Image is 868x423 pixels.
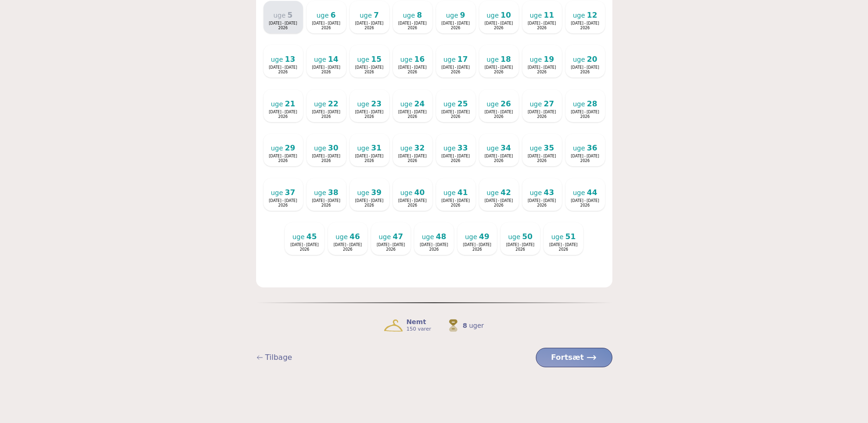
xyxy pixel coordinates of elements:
span: 17 [457,56,468,63]
span: - [454,199,457,203]
span: 10 [501,12,511,19]
span: uge [530,55,542,64]
span: [DATE] [457,111,469,114]
span: 2026 [484,115,513,119]
span: [DATE] [355,155,371,158]
span: [DATE] [457,155,469,158]
span: 47 [393,233,403,241]
span: [DATE] [457,66,469,70]
span: 2026 [484,159,513,163]
span: [DATE] [312,111,328,114]
span: - [540,21,544,26]
span: [DATE] [392,243,405,247]
span: - [325,21,328,26]
span: [DATE] [484,66,500,70]
span: [DATE] [500,111,513,114]
span: 2026 [355,71,383,74]
span: 42 [501,189,511,196]
span: uge [292,232,304,241]
span: [DATE] [571,111,586,114]
span: [DATE] [284,199,297,203]
span: uge [444,143,456,153]
span: [DATE] [571,199,586,203]
span: [DATE] [269,66,284,70]
span: [DATE] [398,111,414,114]
span: [DATE] [414,22,426,26]
p: uger [469,322,484,329]
span: uge [444,55,456,64]
span: - [368,21,371,26]
span: uge [487,188,499,197]
span: - [282,21,285,26]
span: [DATE] [484,199,500,203]
span: 2026 [355,204,383,208]
span: [DATE] [441,66,457,70]
span: [DATE] [441,22,457,26]
span: uge [530,11,542,20]
span: 24 [414,100,424,108]
span: - [325,110,328,114]
span: - [325,199,328,203]
span: - [454,21,457,26]
span: Tilbage [265,352,292,363]
span: [DATE] [355,22,371,26]
span: uge [403,11,415,20]
a: 8uger [446,318,484,333]
span: 9 [460,12,465,19]
span: - [497,154,501,158]
span: uge [400,99,412,109]
span: [DATE] [328,22,340,26]
span: [DATE] [371,111,383,114]
span: - [303,243,306,247]
span: uge [573,99,585,109]
span: 2026 [484,204,513,208]
span: 2026 [398,71,426,74]
span: - [325,65,328,70]
span: [DATE] [500,199,513,203]
span: 2026 [269,26,297,30]
span: 2026 [398,26,426,30]
span: uge [530,188,542,197]
span: [DATE] [463,243,479,247]
span: - [562,243,565,247]
span: 12 [587,12,597,19]
span: 2026 [527,204,556,208]
span: [DATE] [284,111,297,114]
span: 2026 [269,159,297,163]
span: uge [487,143,499,153]
span: uge [400,55,412,64]
span: - [476,243,479,247]
span: 2026 [527,26,556,30]
span: 44 [587,189,597,196]
span: 2026 [441,159,469,163]
span: 13 [285,56,295,63]
span: - [497,110,501,114]
span: [DATE] [312,22,328,26]
span: [DATE] [269,111,284,114]
span: 6 [331,12,336,19]
span: 34 [501,144,511,152]
span: uge [314,143,326,153]
span: 5 [288,12,293,19]
span: [DATE] [328,111,340,114]
span: uge [508,232,520,241]
span: 7 [374,12,379,19]
span: [DATE] [371,155,383,158]
span: 40 [414,189,424,196]
span: [DATE] [284,66,297,70]
a: Nemt150 varer [384,318,431,333]
span: uge [314,55,326,64]
span: [DATE] [414,66,426,70]
span: uge [314,188,326,197]
p: 150 varer [406,325,431,333]
span: 21 [285,100,295,108]
span: 2026 [312,26,340,30]
span: 50 [522,233,533,241]
span: - [282,199,285,203]
span: 18 [501,56,511,63]
span: 39 [371,189,381,196]
span: - [584,199,587,203]
span: [DATE] [543,66,556,70]
span: 29 [285,144,295,152]
span: uge [444,99,456,109]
